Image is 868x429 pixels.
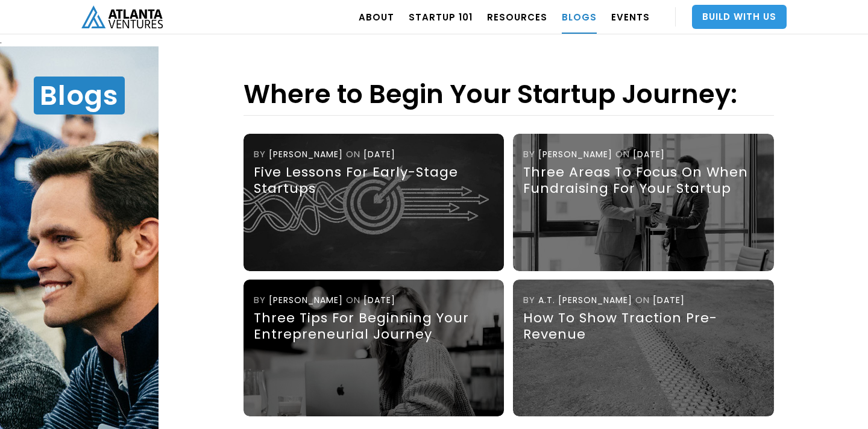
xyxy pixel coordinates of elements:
div: by [523,147,535,161]
div: Three Areas to Focus on When Fundraising For Your Startup [523,164,758,196]
div: A.T. [PERSON_NAME] [538,293,632,307]
a: Build With Us [692,5,787,29]
div: ON [635,293,650,307]
div: Three Tips for Beginning Your Entrepreneurial Journey [254,310,489,342]
div: [PERSON_NAME] [269,293,343,307]
div: How to Show Traction Pre-Revenue [523,310,758,342]
div: Five Lessons for Early-Stage Startups [254,164,489,196]
div: [PERSON_NAME] [269,147,343,161]
div: by [254,293,266,307]
a: by[PERSON_NAME]ON[DATE]Five Lessons for Early-Stage Startups [244,134,505,271]
div: [DATE] [633,147,665,161]
div: by [523,293,535,307]
h1: Where to Begin Your Startup Journey: [244,79,737,109]
div: ON [346,293,360,307]
div: [DATE] [363,293,395,307]
div: ON [346,147,360,161]
h1: Blogs [34,77,125,114]
div: [DATE] [653,293,685,307]
div: by [254,147,266,161]
a: byA.T. [PERSON_NAME]ON[DATE]How to Show Traction Pre-Revenue [513,280,774,416]
a: by[PERSON_NAME]ON[DATE]Three Tips for Beginning Your Entrepreneurial Journey [244,280,505,416]
a: by[PERSON_NAME]ON[DATE]Three Areas to Focus on When Fundraising For Your Startup [513,134,774,271]
div: [PERSON_NAME] [538,147,612,161]
div: ON [615,147,630,161]
div: [DATE] [363,147,395,161]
